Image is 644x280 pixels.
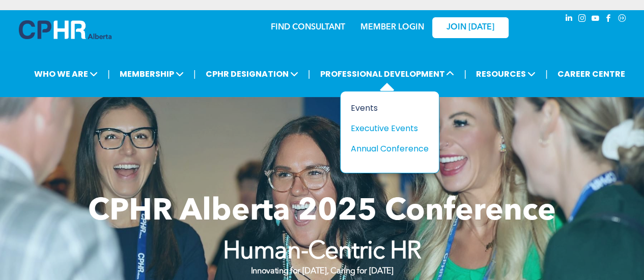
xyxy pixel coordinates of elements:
a: Executive Events [351,122,429,135]
div: Events [351,102,421,114]
a: facebook [603,13,614,26]
a: FIND CONSULTANT [271,23,345,32]
span: CPHR DESIGNATION [203,65,301,83]
div: Annual Conference [351,142,421,155]
a: instagram [577,13,588,26]
div: Executive Events [351,122,421,135]
span: RESOURCES [473,65,539,83]
span: MEMBERSHIP [117,65,187,83]
strong: Innovating for [DATE], Caring for [DATE] [250,267,393,275]
li: | [545,64,548,84]
a: Events [351,102,429,114]
span: PROFESSIONAL DEVELOPMENT [317,65,457,83]
a: Social network [617,13,628,26]
img: A blue and white logo for cp alberta [19,20,111,39]
li: | [193,64,196,84]
a: JOIN [DATE] [432,17,509,38]
span: JOIN [DATE] [446,23,494,33]
a: CAREER CENTRE [554,65,628,83]
li: | [464,64,466,84]
strong: Human-Centric HR [223,240,422,264]
a: linkedin [564,13,575,26]
span: WHO WE ARE [31,65,101,83]
a: MEMBER LOGIN [360,23,424,32]
a: youtube [590,13,601,26]
li: | [107,64,110,84]
li: | [308,64,311,84]
span: CPHR Alberta 2025 Conference [88,197,556,227]
a: Annual Conference [351,142,429,155]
